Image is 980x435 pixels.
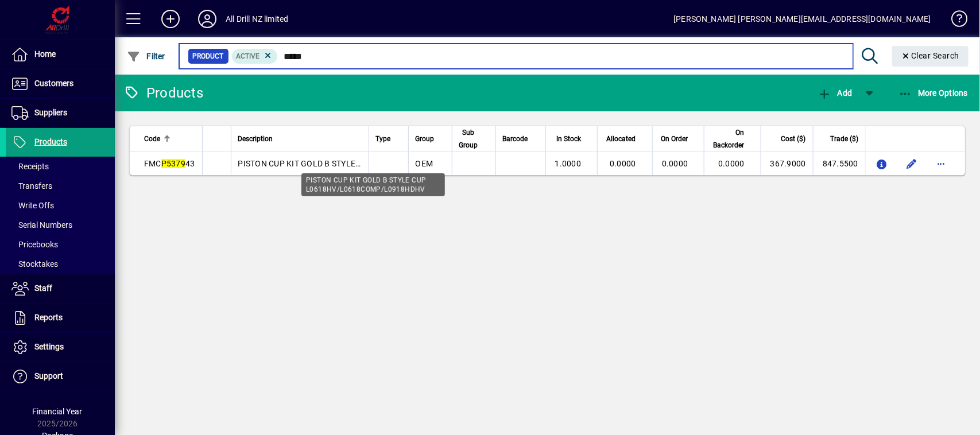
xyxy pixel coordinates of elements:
[11,162,49,171] span: Receipts
[503,133,528,145] span: Barcode
[34,108,67,117] span: Suppliers
[711,126,754,152] div: On Backorder
[660,133,699,145] div: On Order
[123,84,203,102] div: Products
[661,133,688,145] span: On Order
[553,133,592,145] div: In Stock
[711,126,744,152] span: On Backorder
[144,133,160,145] span: Code
[896,83,971,103] button: More Options
[34,313,63,322] span: Reports
[901,51,960,60] span: Clear Search
[673,10,931,28] div: [PERSON_NAME] [PERSON_NAME][EMAIL_ADDRESS][DOMAIN_NAME]
[556,133,581,145] span: In Stock
[238,159,511,168] span: PISTON CUP KIT GOLD B STYLE CUP L0618HV/L0618COMP/L0918HDHV
[718,159,745,168] span: 0.0000
[11,220,72,230] span: Serial Numbers
[34,283,52,293] span: Staff
[6,304,115,332] a: Reports
[376,133,391,145] span: Type
[781,133,806,145] span: Cost ($)
[124,46,168,67] button: Filter
[416,159,433,168] span: OEM
[932,154,951,173] button: More options
[34,49,56,59] span: Home
[238,133,273,145] span: Description
[6,157,115,176] a: Receipts
[6,215,115,235] a: Serial Numbers
[503,133,539,145] div: Barcode
[892,46,969,67] button: Clear
[11,201,54,210] span: Write Offs
[33,407,83,416] span: Financial Year
[555,159,582,168] span: 1.0000
[662,159,688,168] span: 0.0000
[761,152,813,175] td: 367.9000
[34,371,63,380] span: Support
[6,254,115,274] a: Stocktakes
[193,51,224,62] span: Product
[127,52,165,61] span: Filter
[301,173,445,196] div: PISTON CUP KIT GOLD B STYLE CUP L0618HV/L0618COMP/L0918HDHV
[6,196,115,215] a: Write Offs
[144,133,195,145] div: Code
[815,83,855,103] button: Add
[605,133,646,145] div: Allocated
[189,9,226,29] button: Profile
[818,88,852,98] span: Add
[11,181,52,191] span: Transfers
[144,159,195,168] span: FMC 43
[898,88,969,98] span: More Options
[459,126,478,152] span: Sub Group
[459,126,489,152] div: Sub Group
[6,176,115,196] a: Transfers
[152,9,189,29] button: Add
[34,137,67,146] span: Products
[161,159,185,168] em: P5379
[813,152,865,175] td: 847.5500
[376,133,401,145] div: Type
[607,133,636,145] span: Allocated
[6,69,115,98] a: Customers
[238,133,362,145] div: Description
[416,133,445,145] div: Group
[830,133,858,145] span: Trade ($)
[943,2,966,40] a: Knowledge Base
[6,40,115,69] a: Home
[11,240,58,249] span: Pricebooks
[902,154,921,173] button: Edit
[237,52,260,60] span: Active
[6,274,115,303] a: Staff
[6,362,115,391] a: Support
[34,79,73,88] span: Customers
[232,49,278,64] mat-chip: Activation Status: Active
[11,259,58,269] span: Stocktakes
[416,133,435,145] span: Group
[610,159,636,168] span: 0.0000
[6,99,115,127] a: Suppliers
[6,333,115,362] a: Settings
[226,10,289,28] div: All Drill NZ limited
[6,235,115,254] a: Pricebooks
[34,342,64,351] span: Settings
